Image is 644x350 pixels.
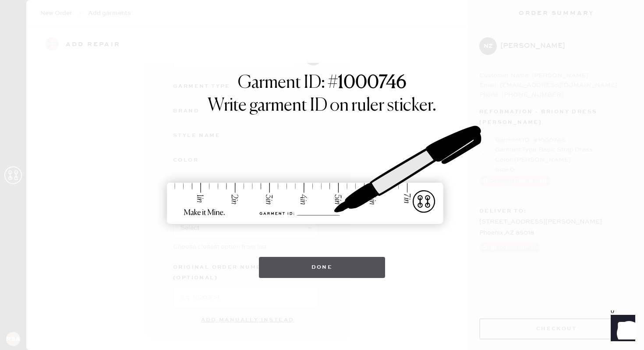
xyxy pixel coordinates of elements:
img: ruler-sticker-sharpie.svg [158,103,486,248]
button: Done [259,257,386,278]
h1: Write garment ID on ruler sticker. [208,95,436,116]
strong: 1000746 [338,74,406,92]
h1: Garment ID: # [238,72,406,95]
iframe: Front Chat [602,310,640,348]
